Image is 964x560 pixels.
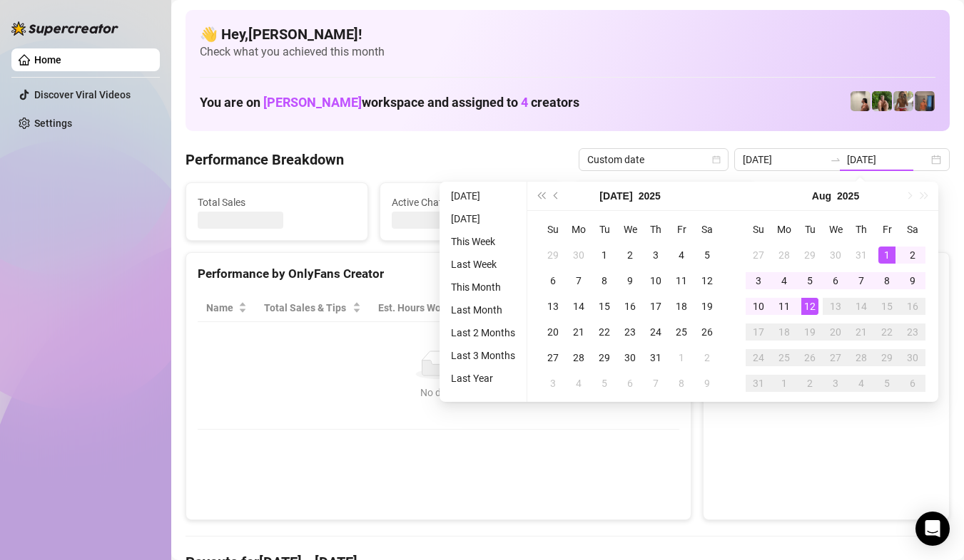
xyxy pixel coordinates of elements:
[200,24,935,44] h4: 👋 Hey, [PERSON_NAME] !
[847,152,928,167] input: End date
[198,294,255,322] th: Name
[212,385,665,400] div: No data
[893,91,913,111] img: Nathaniel
[581,300,659,316] span: Chat Conversion
[392,195,550,210] span: Active Chats
[715,264,938,284] div: Sales by OnlyFans Creator
[484,294,572,322] th: Sales / Hour
[851,91,871,111] img: Ralphy
[493,300,552,316] span: Sales / Hour
[255,294,370,322] th: Total Sales & Tips
[198,195,356,210] span: Total Sales
[830,154,841,165] span: swap-right
[915,91,935,111] img: Wayne
[200,44,935,60] span: Check what you achieved this month
[206,300,235,316] span: Name
[572,294,679,322] th: Chat Conversion
[200,95,579,110] h1: You are on workspace and assigned to creators
[712,155,721,164] span: calendar
[11,21,118,36] img: logo-BBDzfeDw.svg
[378,300,465,316] div: Est. Hours Worked
[34,54,61,66] a: Home
[186,150,344,170] h4: Performance Breakdown
[915,512,950,546] div: Open Intercom Messenger
[34,89,131,100] a: Discover Viral Videos
[263,95,362,110] span: [PERSON_NAME]
[521,95,528,110] span: 4
[34,118,72,129] a: Settings
[872,91,892,111] img: Nathaniel
[743,152,824,167] input: Start date
[264,300,350,316] span: Total Sales & Tips
[587,149,720,170] span: Custom date
[198,264,679,284] div: Performance by OnlyFans Creator
[586,195,744,210] span: Messages Sent
[830,154,841,165] span: to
